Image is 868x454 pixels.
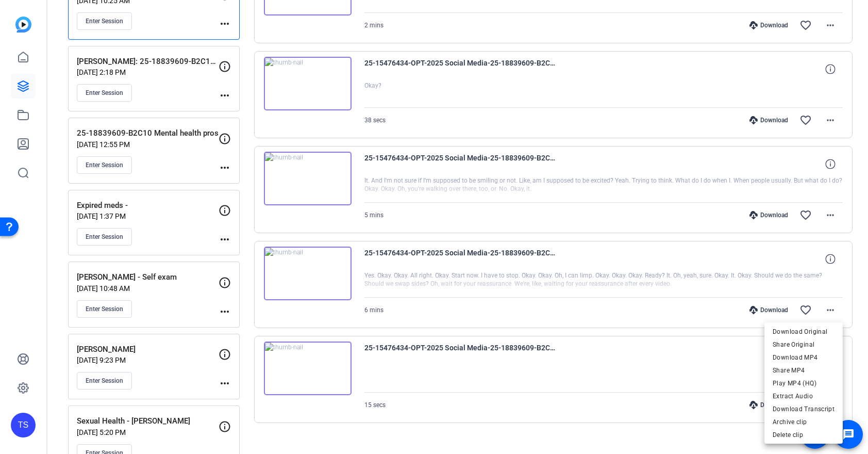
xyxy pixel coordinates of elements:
span: Share Original [773,338,834,351]
span: Download Original [773,326,834,338]
span: Share MP4 [773,364,834,377]
span: Download Transcript [773,403,834,415]
span: Extract Audio [773,390,834,402]
span: Delete clip [773,429,834,441]
span: Download MP4 [773,351,834,364]
span: Archive clip [773,416,834,428]
span: Play MP4 (HQ) [773,377,834,390]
